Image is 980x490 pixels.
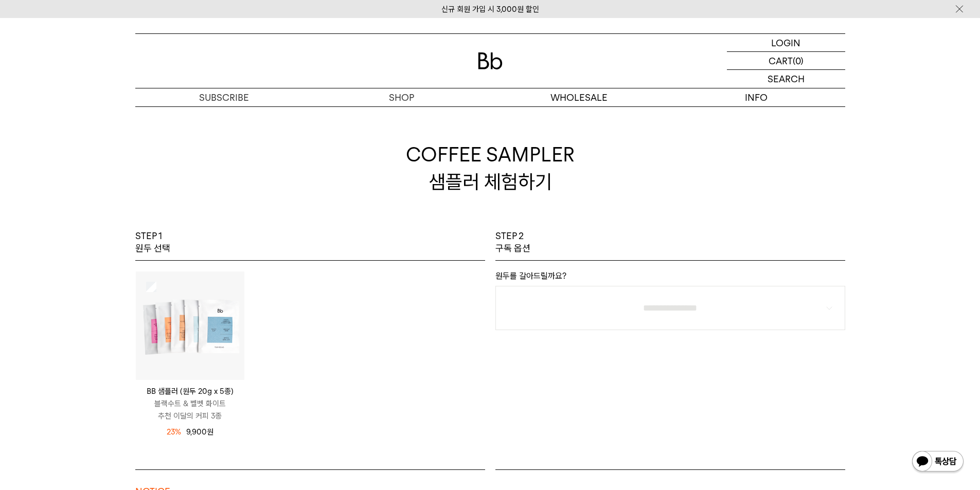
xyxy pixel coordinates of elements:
span: 원 [207,427,213,437]
p: 9,900 [186,426,213,438]
a: 신규 회원 가입 시 3,000원 할인 [441,5,539,14]
h2: COFFEE SAMPLER 샘플러 체험하기 [135,106,845,230]
p: 원두를 갈아드릴까요? [495,271,845,286]
a: CART (0) [727,52,845,70]
p: 블랙수트 & 벨벳 화이트 추천 이달의 커피 3종 [136,397,244,422]
p: LOGIN [771,34,800,51]
p: SEARCH [768,70,805,88]
a: LOGIN [727,34,845,52]
img: 로고 [478,52,503,69]
img: 상품이미지 [136,271,244,380]
p: STEP 2 구독 옵션 [495,230,530,255]
p: INFO [668,88,845,106]
img: 카카오톡 채널 1:1 채팅 버튼 [911,450,965,475]
p: BB 샘플러 (원두 20g x 5종) [136,385,244,397]
a: SHOP [313,88,490,106]
a: SUBSCRIBE [135,88,313,106]
p: CART [769,52,793,69]
span: 23% [167,426,181,438]
p: WHOLESALE [490,88,668,106]
p: (0) [793,52,804,69]
p: STEP 1 원두 선택 [135,230,170,255]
